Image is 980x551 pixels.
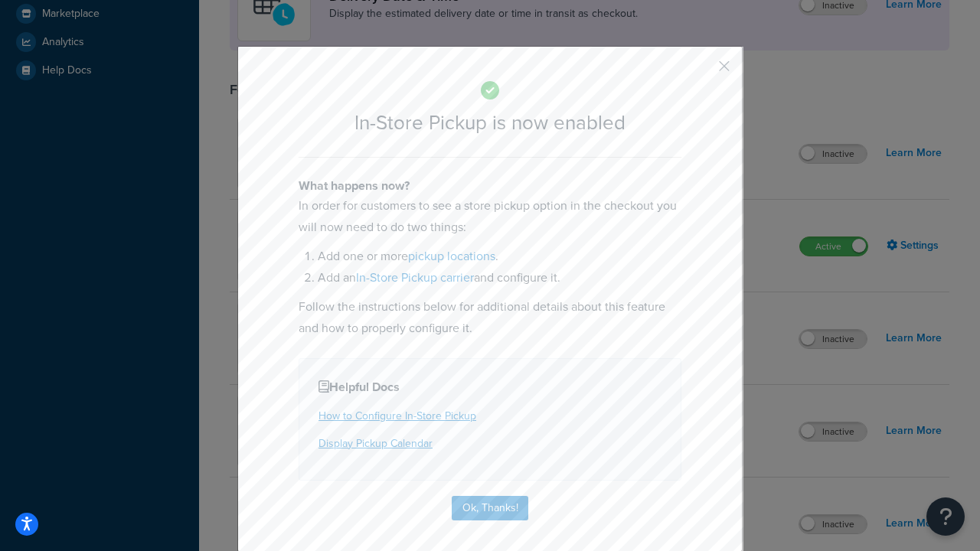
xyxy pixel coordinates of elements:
[299,177,681,195] h4: What happens now?
[408,247,495,265] a: pickup locations
[452,496,528,520] button: Ok, Thanks!
[318,267,681,289] li: Add an and configure it.
[299,296,681,339] p: Follow the instructions below for additional details about this feature and how to properly confi...
[356,269,474,286] a: In-Store Pickup carrier
[299,112,681,134] h2: In-Store Pickup is now enabled
[318,408,476,424] a: How to Configure In-Store Pickup
[318,435,433,452] a: Display Pickup Calendar
[318,246,681,267] li: Add one or more .
[318,378,661,396] h4: Helpful Docs
[299,195,681,238] p: In order for customers to see a store pickup option in the checkout you will now need to do two t...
